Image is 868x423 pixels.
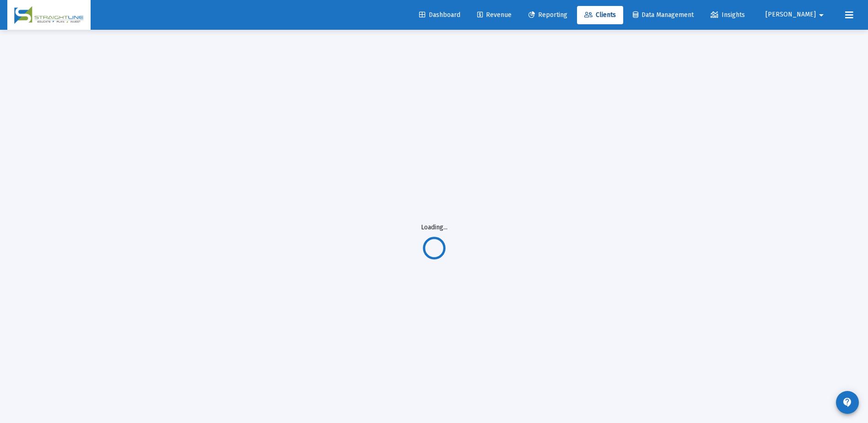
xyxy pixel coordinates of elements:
[14,6,84,24] img: Dashboard
[755,5,838,24] button: [PERSON_NAME]
[528,11,567,19] span: Reporting
[577,6,623,24] a: Clients
[703,6,752,24] a: Insights
[711,11,745,19] span: Insights
[584,11,616,19] span: Clients
[477,11,512,19] span: Revenue
[412,6,468,24] a: Dashboard
[470,6,519,24] a: Revenue
[816,6,827,24] mat-icon: arrow_drop_down
[625,6,701,24] a: Data Management
[633,11,694,19] span: Data Management
[842,397,853,408] mat-icon: contact_support
[521,6,575,24] a: Reporting
[419,11,460,19] span: Dashboard
[766,11,816,19] span: [PERSON_NAME]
